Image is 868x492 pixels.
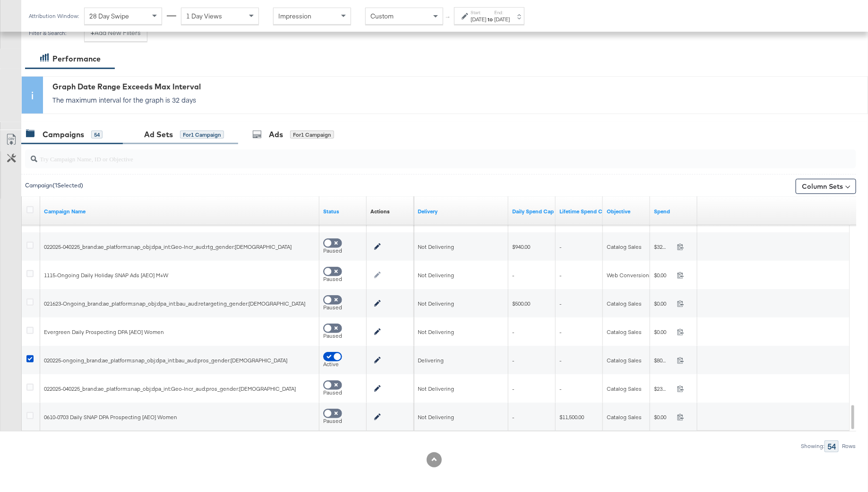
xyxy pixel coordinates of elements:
span: - [559,357,561,364]
div: Not Delivering [418,300,505,307]
button: +Add New Filters [84,25,147,42]
span: $500.00 [512,300,530,307]
div: Not Delivering [418,328,505,336]
div: Campaigns [43,129,84,140]
strong: + [91,28,95,37]
span: - [559,272,561,279]
span: Catalog Sales [607,357,642,364]
div: for 1 Campaign [180,131,224,139]
span: 020225-ongoing_brand:ae_platform:snap_obj:dpa_int:bau_aud:pros_gender:[DEMOGRAPHIC_DATA] [44,357,287,364]
p: The maximum interval for the graph is 32 days [52,96,863,105]
div: [DATE] [494,16,510,23]
span: $23,273.68 [654,385,673,392]
span: - [512,272,514,279]
span: 1115-Ongoing Daily Holiday SNAP Ads [AEO] M+W [44,272,168,279]
span: Custom [370,12,394,20]
div: Ads [269,129,283,140]
div: Filter & Search: [28,30,67,36]
div: Attribution Window: [28,13,79,19]
div: Delivering [418,357,505,364]
span: - [512,413,514,421]
span: - [512,357,514,364]
span: $80,551.31 [654,357,673,364]
span: - [559,328,561,335]
span: Catalog Sales [607,385,642,392]
div: Actions [370,208,390,215]
div: Active [323,360,363,368]
div: 54 [825,440,839,452]
span: - [559,243,561,250]
a: Actions for the Campaign. [370,208,390,215]
span: $0.00 [654,413,673,421]
span: $32,611.95 [654,243,673,250]
div: 54 [91,131,103,139]
a: The maximum amount you're willing to spend on your ads, on average each day. [512,208,554,215]
div: Paused [323,332,363,340]
span: - [512,385,514,392]
label: End: [494,9,510,16]
span: Web Conversions [607,272,652,279]
div: Not Delivering [418,413,505,421]
div: Paused [323,304,363,311]
a: Your campaign's objective. [607,208,646,215]
div: [DATE] [471,16,486,23]
span: - [559,385,561,392]
span: Catalog Sales [607,300,642,307]
div: Paused [323,389,363,396]
div: Not Delivering [418,385,505,393]
span: 021623-Ongoing_brand:ae_platform:snap_obj:dpa_int:bau_aud:retargeting_gender:[DEMOGRAPHIC_DATA] [44,300,305,307]
div: Ad Sets [144,129,173,140]
span: $0.00 [654,328,673,335]
div: Not Delivering [418,272,505,279]
button: Column Sets [796,179,856,194]
a: Shows the current state of your Ad Campaign. [323,208,363,215]
span: - [559,300,561,307]
span: 022025-040225_brand:ae_platform:snap_obj:dpa_int:Geo-Incr_aud:rtg_gender:[DEMOGRAPHIC_DATA] [44,243,292,250]
div: Paused [323,247,363,255]
span: 0610-0703 Daily SNAP DPA Prospecting [AEO] Women [44,413,177,421]
span: - [512,328,514,335]
span: $11,500.00 [559,413,584,421]
div: Paused [323,275,363,283]
a: The campaign lifetime spend cap is an overall limit on the amount of money your campaign can spen... [559,208,609,215]
a: The total amount spent to date. [654,208,694,215]
label: Start: [471,9,486,16]
div: Paused [323,417,363,425]
span: ↑ [444,16,453,19]
span: 1 Day Views [186,12,222,20]
a: Reflects the ability of your Ad Campaign to achieve delivery based on ad states, schedule and bud... [418,208,505,215]
span: $0.00 [654,300,673,307]
span: $940.00 [512,243,530,250]
a: Your campaign name. [44,208,316,215]
span: Evergreen Daily Prospecting DPA [AEO] Women [44,328,164,335]
span: $0.00 [654,272,673,279]
span: Catalog Sales [607,243,642,250]
div: Graph Date Range Exceeds Max Interval [52,81,863,92]
input: Try Campaign Name, ID or Objective [37,146,780,165]
span: Catalog Sales [607,328,642,335]
span: Impression [278,12,311,20]
div: Campaign ( 1 Selected) [25,181,83,190]
div: for 1 Campaign [290,131,334,139]
span: 28 Day Swipe [89,12,129,20]
strong: to [486,16,494,23]
div: Showing: [800,443,825,449]
div: Rows [842,443,856,449]
div: Performance [52,53,101,64]
span: Catalog Sales [607,413,642,421]
div: Not Delivering [418,243,505,251]
span: 022025-040225_brand:ae_platform:snap_obj:dpa_int:Geo-Incr_aud:pros_gender:[DEMOGRAPHIC_DATA] [44,385,296,392]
